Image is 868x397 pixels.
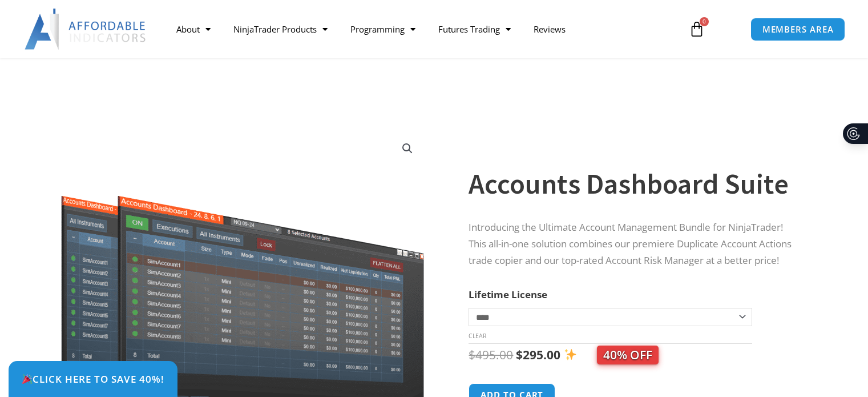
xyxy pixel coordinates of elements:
a: 0 [672,13,722,46]
a: MEMBERS AREA [750,18,846,41]
span: Click Here to save 40%! [22,374,164,384]
span: $ [469,347,475,363]
bdi: 295.00 [516,347,560,363]
a: 🎉Click Here to save 40%! [9,361,177,397]
a: Clear options [469,332,486,340]
img: ✨ [564,348,576,360]
span: $ [516,347,523,363]
a: About [165,16,222,42]
a: Reviews [522,16,577,42]
span: 0 [700,17,709,26]
p: Introducing the Ultimate Account Management Bundle for NinjaTrader! This all-in-one solution comb... [469,219,802,269]
a: Futures Trading [427,16,522,42]
span: 40% OFF [597,346,659,364]
a: Programming [339,16,427,42]
img: LogoAI | Affordable Indicators – NinjaTrader [25,9,147,50]
nav: Menu [165,16,677,42]
label: Lifetime License [469,288,547,301]
span: MEMBERS AREA [762,25,834,34]
img: 🎉 [22,374,32,384]
h1: Accounts Dashboard Suite [469,164,802,204]
a: View full-screen image gallery [397,138,418,159]
a: NinjaTrader Products [222,16,339,42]
bdi: 495.00 [469,347,513,363]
